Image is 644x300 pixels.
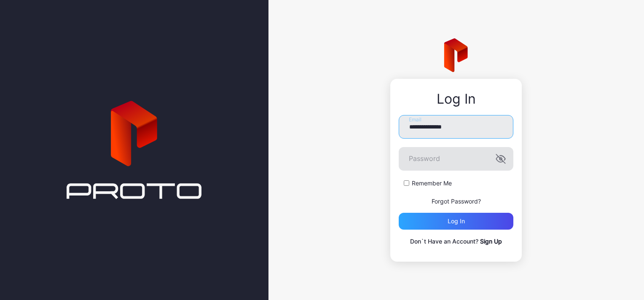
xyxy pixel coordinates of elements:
div: Log In [399,91,513,107]
input: Password [399,147,513,171]
button: Password [496,154,506,164]
input: Email [399,115,513,139]
p: Don`t Have an Account? [399,236,513,246]
a: Sign Up [480,238,502,245]
a: Forgot Password? [432,198,481,205]
button: Log in [399,213,513,230]
label: Remember Me [412,179,452,187]
div: Log in [448,218,465,225]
